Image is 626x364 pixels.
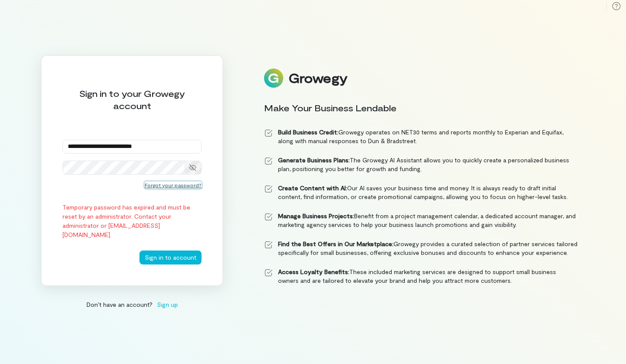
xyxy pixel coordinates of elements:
li: These included marketing services are designed to support small business owners and are tailored ... [264,268,578,285]
strong: Manage Business Projects: [278,212,354,220]
div: Growegy [289,71,347,86]
li: The Growegy AI Assistant allows you to quickly create a personalized business plan, positioning y... [264,156,578,173]
div: Temporary password has expired and must be reset by an administrator. Contact your administrator ... [63,203,202,239]
li: Our AI saves your business time and money. It is always ready to draft initial content, find info... [264,184,578,201]
span: Sign up [157,300,178,309]
li: Benefit from a project management calendar, a dedicated account manager, and marketing agency ser... [264,212,578,229]
div: Make Your Business Lendable [264,102,578,114]
img: Logo [264,69,283,88]
li: Growegy provides a curated selection of partner services tailored specifically for small business... [264,240,578,257]
strong: Find the Best Offers in Our Marketplace: [278,240,393,247]
strong: Access Loyalty Benefits: [278,268,349,275]
div: Don’t have an account? [41,300,223,309]
li: Growegy operates on NET30 terms and reports monthly to Experian and Equifax, along with manual re... [264,128,578,145]
strong: Build Business Credit: [278,128,338,136]
div: Sign in to your Growegy account [63,87,202,112]
strong: Generate Business Plans: [278,156,350,164]
button: Sign in to account [139,251,202,264]
strong: Create Content with AI: [278,184,347,192]
button: Forgot your password? [145,182,202,189]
